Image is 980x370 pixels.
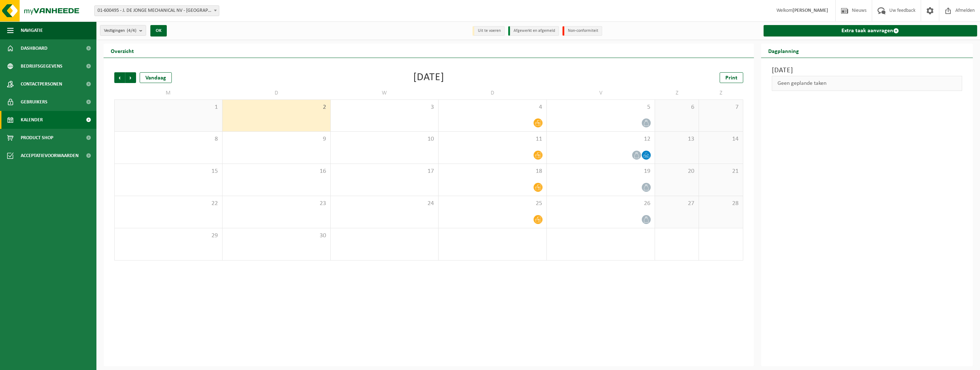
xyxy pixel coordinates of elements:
[659,167,695,175] span: 20
[439,87,547,99] td: D
[655,87,699,99] td: Z
[792,8,828,13] strong: [PERSON_NAME]
[334,103,435,111] span: 3
[226,167,327,175] span: 16
[702,200,739,208] span: 28
[442,103,543,111] span: 4
[334,200,435,208] span: 24
[725,75,737,81] span: Print
[21,21,43,39] span: Navigatie
[21,93,47,111] span: Gebruikers
[118,232,219,240] span: 29
[772,65,962,76] h3: [DATE]
[699,87,743,99] td: Z
[94,5,219,16] span: 01-600495 - J. DE JONGE MECHANICAL NV - ANTWERPEN
[508,26,559,36] li: Afgewerkt en afgemeld
[334,135,435,143] span: 10
[562,26,602,36] li: Non-conformiteit
[659,103,695,111] span: 6
[442,200,543,208] span: 25
[222,87,331,99] td: D
[761,44,806,58] h2: Dagplanning
[720,72,743,83] a: Print
[118,167,219,175] span: 15
[702,167,739,175] span: 21
[472,26,505,36] li: Uit te voeren
[226,232,327,240] span: 30
[150,25,167,36] button: OK
[226,135,327,143] span: 9
[95,6,219,16] span: 01-600495 - J. DE JONGE MECHANICAL NV - ANTWERPEN
[547,87,655,99] td: V
[550,103,651,111] span: 5
[772,76,962,91] div: Geen geplande taken
[21,57,62,75] span: Bedrijfsgegevens
[659,135,695,143] span: 13
[114,87,222,99] td: M
[226,200,327,208] span: 23
[118,135,219,143] span: 8
[442,135,543,143] span: 11
[550,135,651,143] span: 12
[659,200,695,208] span: 27
[550,200,651,208] span: 26
[127,28,136,33] count: (4/4)
[100,25,146,36] button: Vestigingen(4/4)
[114,72,125,83] span: Vorige
[334,167,435,175] span: 17
[21,147,79,165] span: Acceptatievoorwaarden
[331,87,439,99] td: W
[702,103,739,111] span: 7
[442,167,543,175] span: 18
[413,72,444,83] div: [DATE]
[226,103,327,111] span: 2
[104,25,136,36] span: Vestigingen
[140,72,172,83] div: Vandaag
[118,200,219,208] span: 22
[118,103,219,111] span: 1
[21,75,62,93] span: Contactpersonen
[550,167,651,175] span: 19
[104,44,141,58] h2: Overzicht
[764,25,977,36] a: Extra taak aanvragen
[21,111,43,129] span: Kalender
[21,129,53,147] span: Product Shop
[21,39,47,57] span: Dashboard
[702,135,739,143] span: 14
[125,72,136,83] span: Volgende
